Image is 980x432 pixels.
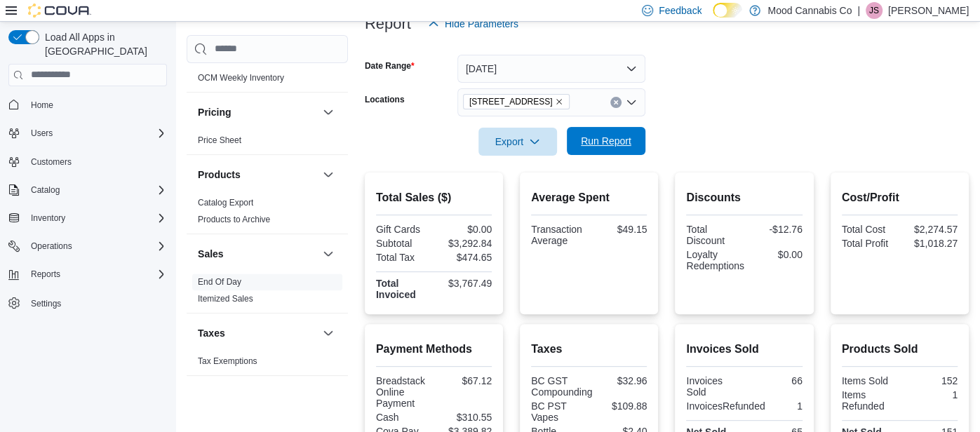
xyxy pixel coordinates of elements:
button: Customers [3,151,173,172]
strong: Total Invoiced [376,278,416,300]
a: Catalog Export [198,198,253,208]
span: JS [869,2,879,19]
button: Catalog [3,180,173,200]
a: Products to Archive [198,215,270,224]
span: Catalog [31,184,60,196]
div: $474.65 [436,252,492,263]
span: Products to Archive [198,214,270,225]
span: Run Report [581,134,631,148]
button: Reports [25,266,66,283]
div: InvoicesRefunded [686,400,765,412]
span: Price Sheet [198,135,241,146]
span: Home [25,96,167,114]
h3: Products [198,168,241,182]
div: Taxes [187,353,348,375]
div: Cash [376,412,431,423]
nav: Complex example [8,89,167,350]
a: Customers [25,154,77,170]
p: [PERSON_NAME] [888,2,969,19]
button: Sales [198,247,317,261]
h2: Discounts [686,189,802,206]
button: Pricing [198,105,317,119]
span: Catalog [25,182,167,198]
img: Cova [28,4,91,18]
div: Gift Cards [376,224,431,235]
div: 1 [902,389,958,400]
span: Load All Apps in [GEOGRAPHIC_DATA] [39,30,167,58]
button: Taxes [320,325,337,342]
span: Inventory [31,212,65,224]
div: OCM [187,69,348,92]
button: Inventory [3,208,173,228]
div: $1,018.27 [902,238,958,249]
div: Sales [187,274,348,313]
div: BC GST Compounding [531,375,592,398]
button: Products [320,166,337,183]
h2: Payment Methods [376,341,492,358]
h2: Total Sales ($) [376,189,492,206]
span: Itemized Sales [198,293,253,304]
span: Inventory [25,210,167,227]
label: Locations [365,94,405,105]
button: Open list of options [626,97,637,108]
span: Operations [25,238,167,255]
h3: Pricing [198,105,231,119]
button: Operations [3,236,173,256]
div: $0.00 [750,249,803,260]
div: Total Tax [376,252,431,263]
div: Jazmine Strand [866,2,882,19]
button: Settings [3,292,173,313]
span: Tax Exemptions [198,356,257,367]
button: Export [478,128,557,156]
div: $49.15 [592,224,647,235]
span: 3923 Victoria Ave [463,94,570,109]
div: $310.55 [436,412,492,423]
button: Remove 3923 Victoria Ave from selection in this group [555,97,563,106]
button: Products [198,168,317,182]
span: OCM Weekly Inventory [198,72,284,83]
button: Operations [25,238,78,255]
a: Settings [25,295,67,312]
span: Users [31,128,53,139]
div: Pricing [187,132,348,154]
span: Export [487,128,549,156]
div: Breadstack Online Payment [376,375,431,409]
a: Itemized Sales [198,294,253,304]
div: -$12.76 [747,224,803,235]
div: $3,767.49 [436,278,492,289]
span: Reports [31,269,60,280]
span: [STREET_ADDRESS] [469,95,553,109]
button: Reports [3,264,173,284]
button: Taxes [198,326,317,340]
span: Dark Mode [713,18,713,18]
button: Users [3,123,173,143]
button: Users [25,125,58,142]
div: Loyalty Redemptions [686,249,744,271]
a: Home [25,97,59,114]
div: 152 [902,375,958,386]
h2: Products Sold [842,341,958,358]
h3: Sales [198,247,224,261]
span: Users [25,125,167,142]
a: OCM Weekly Inventory [198,73,284,83]
p: | [857,2,860,19]
a: Tax Exemptions [198,356,257,366]
div: Products [187,194,348,234]
span: Settings [31,298,61,309]
button: Pricing [320,104,337,121]
div: Total Discount [686,224,741,246]
div: Items Refunded [842,389,897,412]
div: $32.96 [598,375,647,386]
a: Price Sheet [198,135,241,145]
div: Subtotal [376,238,431,249]
span: Reports [25,266,167,283]
input: Dark Mode [713,3,742,18]
div: $2,274.57 [902,224,958,235]
button: Home [3,95,173,115]
span: Operations [31,241,72,252]
span: End Of Day [198,276,241,288]
a: End Of Day [198,277,241,287]
h3: Report [365,15,411,32]
button: Inventory [25,210,71,227]
div: 66 [747,375,803,386]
